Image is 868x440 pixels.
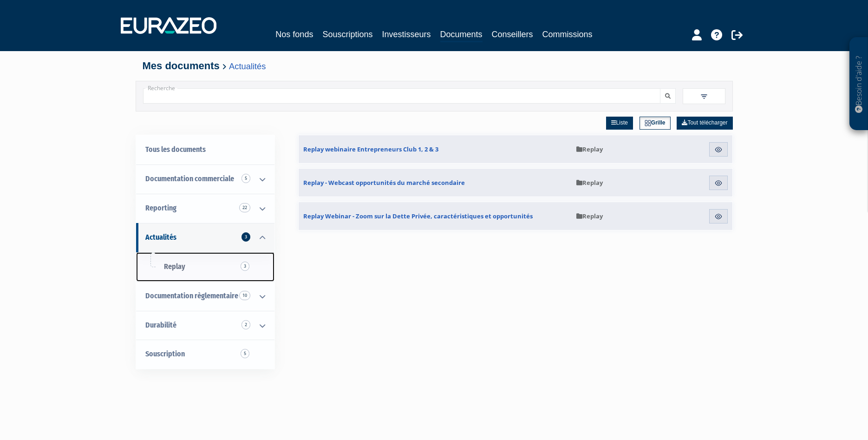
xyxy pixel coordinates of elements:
h4: Mes documents [143,60,726,72]
a: Documentation règlementaire 10 [136,282,274,311]
a: Tous les documents [136,135,274,164]
a: Nos fonds [275,28,313,41]
a: Replay - Webcast opportunités du marché secondaire [299,169,572,197]
img: 1732889491-logotype_eurazeo_blanc_rvb.png [121,17,216,34]
span: Replay webinaire Entrepreneurs Club 1, 2 & 3 [303,145,438,153]
input: Recherche [143,88,660,104]
img: eye.svg [714,212,723,221]
span: Souscription [145,349,185,358]
a: Documents [440,28,483,42]
a: Commissions [542,28,593,41]
span: 2 [241,320,250,329]
span: 5 [241,349,249,358]
span: Replay [164,262,185,271]
a: Documentation commerciale 5 [136,164,274,194]
span: 10 [239,291,250,300]
span: Replay [576,212,603,220]
span: Documentation règlementaire [145,291,238,300]
img: eye.svg [714,145,723,154]
span: Replay - Webcast opportunités du marché secondaire [303,178,465,187]
span: 3 [241,232,250,242]
span: Documentation commerciale [145,174,234,183]
span: Durabilité [145,321,176,329]
img: grid.svg [645,120,651,126]
img: filter.svg [700,92,708,101]
a: Reporting 22 [136,194,274,223]
a: Investisseurs [382,28,431,41]
a: Souscription5 [136,340,274,369]
a: Durabilité 2 [136,311,274,340]
a: Replay3 [136,252,274,282]
span: 3 [241,262,249,271]
img: eye.svg [714,179,723,187]
span: Replay [576,145,603,153]
a: Grille [640,117,671,130]
span: Reporting [145,204,176,212]
a: Actualités [229,61,266,71]
span: Replay Webinar - Zoom sur la Dette Privée, caractéristiques et opportunités [303,212,533,220]
a: Replay Webinar - Zoom sur la Dette Privée, caractéristiques et opportunités [299,202,572,230]
a: Replay webinaire Entrepreneurs Club 1, 2 & 3 [299,135,572,163]
a: Actualités 3 [136,223,274,252]
span: Replay [576,178,603,187]
a: Tout télécharger [677,117,732,130]
span: 22 [239,203,250,212]
a: Liste [606,117,633,130]
a: Souscriptions [322,28,372,41]
a: Conseillers [492,28,533,41]
span: Actualités [145,233,176,242]
span: 5 [241,174,250,183]
p: Besoin d'aide ? [854,42,864,126]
